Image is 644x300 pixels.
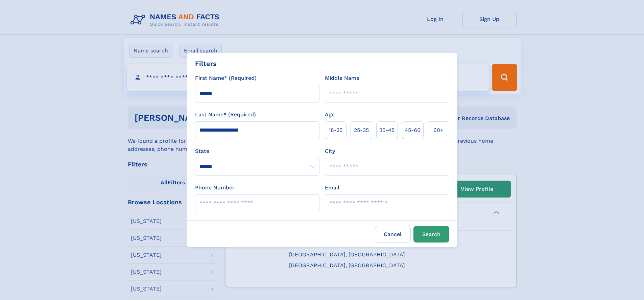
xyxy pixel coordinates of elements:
[195,59,217,69] div: Filters
[195,184,235,192] label: Phone Number
[325,111,335,119] label: Age
[329,126,342,134] span: 18‑25
[375,226,411,243] label: Cancel
[379,126,395,134] span: 35‑45
[405,126,421,134] span: 45‑60
[325,74,359,82] label: Middle Name
[354,126,369,134] span: 25‑35
[195,147,319,155] label: State
[325,147,335,155] label: City
[325,184,339,192] label: Email
[195,111,256,119] label: Last Name* (Required)
[413,226,449,243] button: Search
[195,74,257,82] label: First Name* (Required)
[433,126,444,134] span: 60+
